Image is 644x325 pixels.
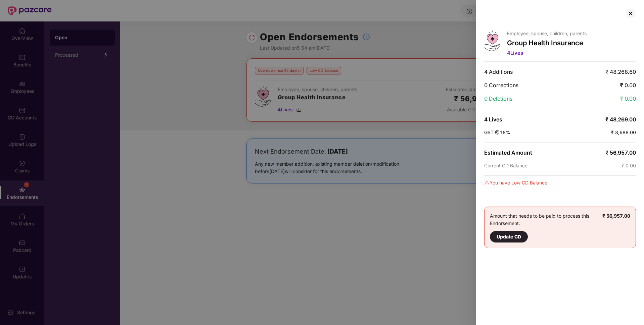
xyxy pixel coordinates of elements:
span: ₹ 48,268.60 [605,68,636,75]
span: ₹ 0.00 [622,163,636,168]
span: GST @18% [484,129,510,135]
span: 4 Additions [484,68,513,75]
span: Estimated Amount [484,149,532,156]
p: Employee, spouse, children, parents [507,31,587,36]
img: svg+xml;base64,PHN2ZyBpZD0iRGFuZ2VyLTMyeDMyIiB4bWxucz0iaHR0cDovL3d3dy53My5vcmcvMjAwMC9zdmciIHdpZH... [484,180,490,186]
p: Group Health Insurance [507,39,587,47]
b: ₹ 56,957.00 [602,213,630,219]
div: Update CD [497,233,521,240]
span: ₹ 8,688.00 [611,129,636,135]
span: ₹ 0.00 [620,95,636,102]
div: You have Low CD Balance [484,179,636,186]
img: svg+xml;base64,PHN2ZyB4bWxucz0iaHR0cDovL3d3dy53My5vcmcvMjAwMC9zdmciIHdpZHRoPSI0Ny43MTQiIGhlaWdodD... [484,31,500,51]
span: Current CD Balance [484,163,527,168]
span: 4 Lives [484,116,502,123]
span: 0 Corrections [484,82,518,89]
span: ₹ 0.00 [620,82,636,89]
div: Amount that needs to be paid to process this Endorsement. [490,212,602,242]
span: 0 Deletions [484,95,512,102]
span: ₹ 56,957.00 [605,149,636,156]
span: ₹ 48,269.00 [605,116,636,123]
span: 4 Lives [507,50,523,56]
